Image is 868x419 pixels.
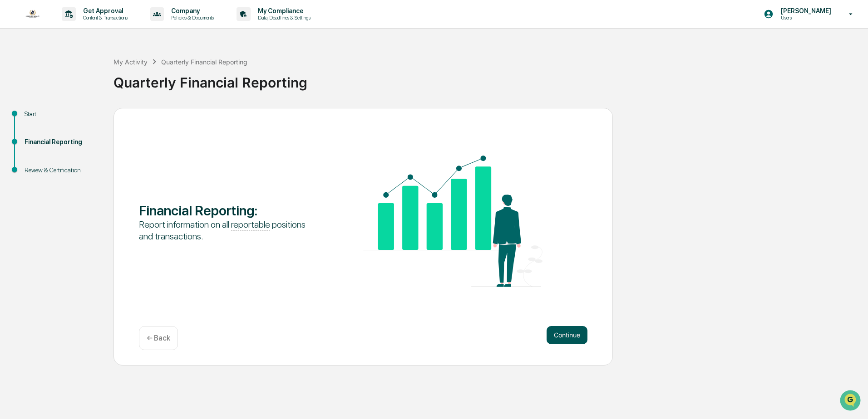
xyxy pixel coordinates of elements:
[251,7,315,15] p: My Compliance
[164,15,218,21] p: Policies & Documents
[139,219,318,242] div: Report information on all positions and transactions.
[9,69,25,86] img: 1746055101610-c473b297-6a78-478c-a979-82029cc54cd1
[113,67,863,91] div: Quarterly Financial Reporting
[75,114,113,123] span: Attestations
[18,132,57,141] span: Data Lookup
[147,334,170,342] p: ← Back
[62,111,116,127] a: 🗄️Attestations
[31,69,149,78] div: Start new chat
[25,166,99,175] div: Review & Certification
[5,128,61,144] a: 🔎Data Lookup
[839,389,863,414] iframe: Open customer support
[25,137,99,147] div: Financial Reporting
[231,219,270,230] u: reportable
[154,72,165,83] button: Start new chat
[363,156,542,287] img: Financial Reporting
[251,15,315,21] p: Data, Deadlines & Settings
[90,154,110,161] span: Pylon
[25,109,99,119] div: Start
[31,78,115,86] div: We're available if you need us!
[18,114,59,123] span: Preclearance
[9,19,165,34] p: How can we help?
[66,115,73,122] div: 🗄️
[64,153,110,161] a: Powered byPylon
[22,7,44,20] img: logo
[76,15,132,21] p: Content & Transactions
[161,58,247,66] div: Quarterly Financial Reporting
[9,115,16,122] div: 🖐️
[113,58,148,66] div: My Activity
[76,7,132,15] p: Get Approval
[5,111,62,127] a: 🖐️Preclearance
[774,15,836,21] p: Users
[547,326,587,344] button: Continue
[139,202,318,219] div: Financial Reporting :
[9,132,16,140] div: 🔎
[164,7,218,15] p: Company
[774,7,836,15] p: [PERSON_NAME]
